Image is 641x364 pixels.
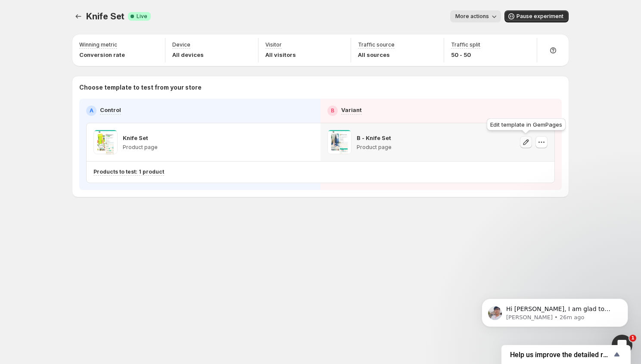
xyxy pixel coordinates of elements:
p: Variant [341,106,362,114]
span: Pause experiment [517,13,563,20]
span: Knife Set [86,11,124,22]
p: Visitor [265,41,282,48]
iframe: Intercom live chat [612,335,632,355]
p: Product page [357,144,392,151]
p: Control [100,106,121,114]
p: Winning metric [79,41,117,48]
button: More actions [450,10,501,22]
p: Traffic source [358,41,395,48]
span: 1 [629,335,636,342]
button: Experiments [72,10,84,22]
p: All visitors [265,50,296,59]
p: Product page [123,144,158,151]
p: Choose template to test from your store [79,83,562,92]
button: Show survey - Help us improve the detailed report for A/B campaigns [510,349,622,360]
span: Live [137,13,147,20]
img: B - Knife Set [327,130,352,154]
p: 50 - 50 [451,50,480,59]
p: Products to test: 1 product [93,168,164,175]
iframe: Intercom notifications message [469,280,641,341]
img: Knife Set [93,130,118,154]
p: All devices [172,50,204,59]
p: Traffic split [451,41,480,48]
span: Help us improve the detailed report for A/B campaigns [510,351,612,359]
p: Knife Set [123,134,148,142]
p: Device [172,41,190,48]
h2: A [90,107,93,114]
span: More actions [455,13,489,20]
p: B - Knife Set [357,134,391,142]
p: All sources [358,50,395,59]
p: Conversion rate [79,50,125,59]
button: Pause experiment [504,10,569,22]
h2: B [331,107,334,114]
